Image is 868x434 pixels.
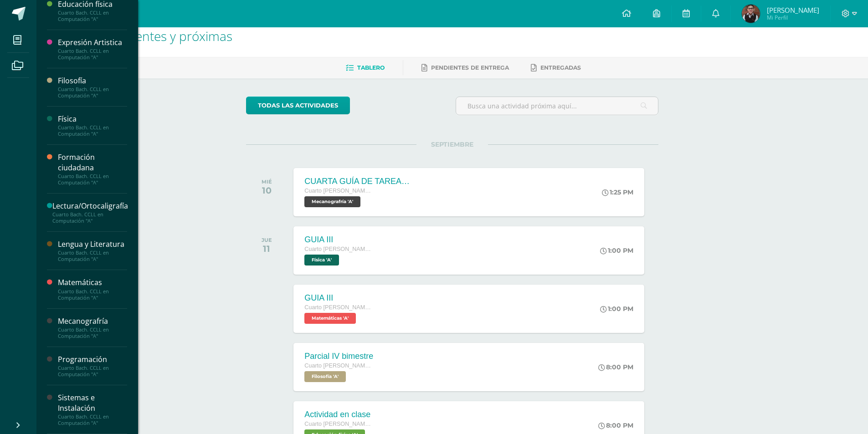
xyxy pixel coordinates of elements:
[304,235,373,245] div: GUIA III
[304,196,360,207] span: Mecanografría 'A'
[416,140,488,148] span: SEPTIEMBRE
[304,255,339,266] span: Física 'A'
[304,177,414,186] div: CUARTA GUÍA DE TAREAS DEL CUARTO BIMESTRE
[58,365,127,378] div: Cuarto Bach. CCLL en Computación "A"
[47,27,232,45] span: Actividades recientes y próximas
[58,76,127,99] a: FilosofíaCuarto Bach. CCLL en Computación "A"
[304,421,373,427] span: Cuarto [PERSON_NAME]. CCLL en Computación
[304,246,373,252] span: Cuarto [PERSON_NAME]. CCLL en Computación
[58,327,127,339] div: Cuarto Bach. CCLL en Computación "A"
[304,188,373,194] span: Cuarto [PERSON_NAME]. CCLL en Computación
[58,414,127,426] div: Cuarto Bach. CCLL en Computación "A"
[262,179,272,185] div: MIÉ
[58,86,127,99] div: Cuarto Bach. CCLL en Computación "A"
[598,363,633,371] div: 8:00 PM
[58,393,127,426] a: Sistemas e InstalaciónCuarto Bach. CCLL en Computación "A"
[58,114,127,137] a: FísicaCuarto Bach. CCLL en Computación "A"
[58,277,127,288] div: Matemáticas
[58,152,127,173] div: Formación ciudadana
[58,48,127,61] div: Cuarto Bach. CCLL en Computación "A"
[304,371,346,382] span: Filosofía 'A'
[52,211,128,224] div: Cuarto Bach. CCLL en Computación "A"
[58,239,127,250] div: Lengua y Literatura
[58,288,127,301] div: Cuarto Bach. CCLL en Computación "A"
[531,61,581,75] a: Entregadas
[58,37,127,61] a: Expresión ArtisticaCuarto Bach. CCLL en Computación "A"
[58,239,127,262] a: Lengua y LiteraturaCuarto Bach. CCLL en Computación "A"
[58,354,127,378] a: ProgramaciónCuarto Bach. CCLL en Computación "A"
[742,5,760,23] img: 455bf766dc1d11c7e74e486f8cbc5a2b.png
[58,316,127,339] a: MecanografríaCuarto Bach. CCLL en Computación "A"
[58,250,127,262] div: Cuarto Bach. CCLL en Computación "A"
[58,354,127,365] div: Programación
[58,114,127,124] div: Física
[602,188,633,196] div: 1:25 PM
[767,14,819,21] span: Mi Perfil
[540,64,581,71] span: Entregadas
[58,173,127,186] div: Cuarto Bach. CCLL en Computación "A"
[246,97,350,114] a: todas las Actividades
[456,97,658,115] input: Busca una actividad próxima aquí...
[767,5,819,15] span: [PERSON_NAME]
[58,152,127,186] a: Formación ciudadanaCuarto Bach. CCLL en Computación "A"
[346,61,385,75] a: Tablero
[304,304,373,311] span: Cuarto [PERSON_NAME]. CCLL en Computación
[58,124,127,137] div: Cuarto Bach. CCLL en Computación "A"
[304,293,373,303] div: GUIA III
[58,10,127,22] div: Cuarto Bach. CCLL en Computación "A"
[52,201,128,211] div: Lectura/Ortocaligrafía
[431,64,509,71] span: Pendientes de entrega
[58,316,127,327] div: Mecanografría
[598,421,633,429] div: 8:00 PM
[262,237,272,243] div: JUE
[304,352,373,361] div: Parcial IV bimestre
[304,363,373,369] span: Cuarto [PERSON_NAME]. CCLL en Computación
[421,61,509,75] a: Pendientes de entrega
[304,313,356,324] span: Matemáticas 'A'
[304,410,373,419] div: Actividad en clase
[58,76,127,86] div: Filosofía
[52,201,128,224] a: Lectura/OrtocaligrafíaCuarto Bach. CCLL en Computación "A"
[262,243,272,254] div: 11
[357,64,385,71] span: Tablero
[58,393,127,414] div: Sistemas e Instalación
[58,277,127,301] a: MatemáticasCuarto Bach. CCLL en Computación "A"
[600,246,633,255] div: 1:00 PM
[58,37,127,48] div: Expresión Artistica
[600,305,633,313] div: 1:00 PM
[262,185,272,196] div: 10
